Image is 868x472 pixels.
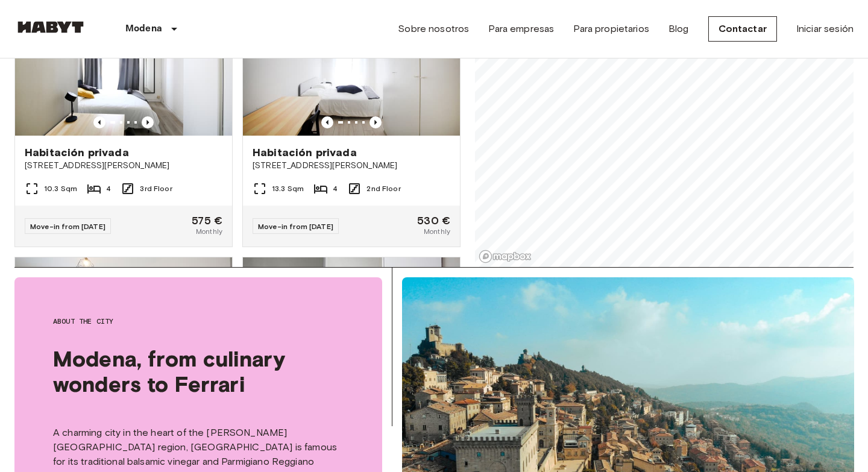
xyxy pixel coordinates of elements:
[333,183,338,194] span: 4
[253,160,450,172] span: [STREET_ADDRESS][PERSON_NAME]
[479,250,532,263] a: Mapbox logo
[30,222,105,231] span: Move-in from [DATE]
[106,183,111,194] span: 4
[321,116,333,128] button: Previous image
[44,183,77,194] span: 10.3 Sqm
[573,22,649,36] a: Para propietarios
[488,22,554,36] a: Para empresas
[196,226,222,237] span: Monthly
[53,316,344,327] span: About the city
[53,346,344,397] span: Modena, from culinary wonders to Ferrari
[142,116,154,128] button: Previous image
[424,226,450,237] span: Monthly
[140,183,172,194] span: 3rd Floor
[398,22,469,36] a: Sobre nosotros
[370,116,382,128] button: Previous image
[25,145,129,160] span: Habitación privada
[272,183,304,194] span: 13.3 Sqm
[93,116,105,128] button: Previous image
[15,257,232,402] img: Marketing picture of unit IT-22-001-020-03H
[796,22,854,36] a: Iniciar sesión
[366,183,400,194] span: 2nd Floor
[708,16,777,42] a: Contactar
[125,22,162,36] p: Modena
[253,145,357,160] span: Habitación privada
[668,22,689,36] a: Blog
[14,21,87,33] img: Habyt
[25,160,222,172] span: [STREET_ADDRESS][PERSON_NAME]
[417,215,450,226] span: 530 €
[258,222,333,231] span: Move-in from [DATE]
[243,257,460,402] img: Marketing picture of unit IT-22-001-019-01H
[192,215,222,226] span: 575 €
